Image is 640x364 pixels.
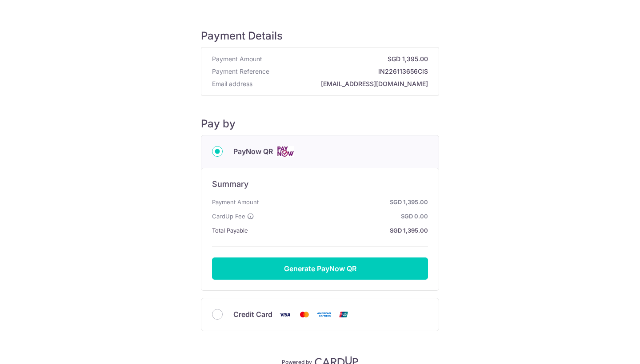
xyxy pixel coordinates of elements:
[258,211,428,222] strong: SGD 0.00
[212,197,259,207] span: Payment Amount
[212,309,428,320] div: Credit Card Visa Mastercard American Express Union Pay
[252,225,428,236] strong: SGD 1,395.00
[212,211,245,222] span: CardUp Fee
[212,79,252,88] span: Email address
[296,309,313,320] img: Mastercard
[315,309,333,320] img: American Express
[233,146,273,157] span: PayNow QR
[262,197,428,207] strong: SGD 1,395.00
[212,55,262,63] span: Payment Amount
[256,79,428,88] strong: [EMAIL_ADDRESS][DOMAIN_NAME]
[212,67,269,76] span: Payment Reference
[201,29,439,43] h5: Payment Details
[276,146,294,157] img: Cards logo
[233,309,272,320] span: Credit Card
[276,309,294,320] img: Visa
[273,67,428,76] strong: IN226113656CIS
[266,55,428,63] strong: SGD 1,395.00
[335,309,352,320] img: Union Pay
[212,146,428,157] div: PayNow QR Cards logo
[212,225,248,236] span: Total Payable
[212,179,428,190] h6: Summary
[201,117,439,131] h5: Pay by
[212,257,428,280] button: Generate PayNow QR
